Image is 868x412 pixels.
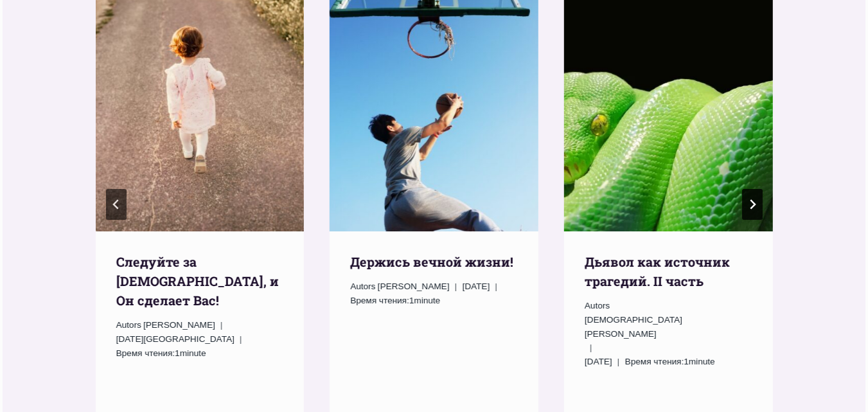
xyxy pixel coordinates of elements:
[350,253,513,270] a: Держись вечной жизни!
[116,253,278,309] a: Cледуйте за [DEMOGRAPHIC_DATA], и Он сделает Вас!
[462,280,490,294] time: [DATE]
[585,315,682,339] span: [DEMOGRAPHIC_DATA] [PERSON_NAME]
[625,357,684,366] span: Время чтения:
[116,332,234,346] time: [DATE][GEOGRAPHIC_DATA]
[585,355,612,369] time: [DATE]
[350,280,375,294] span: Autors
[143,320,215,330] span: [PERSON_NAME]
[116,318,141,332] span: Autors
[350,294,440,308] span: 1
[350,296,409,305] span: Время чтения:
[414,296,440,305] span: minute
[625,355,715,369] span: 1
[180,348,206,358] span: minute
[116,348,175,358] span: Время чтения:
[106,189,127,220] button: Предыдущий
[689,357,715,366] span: minute
[116,346,206,361] span: 1
[378,282,450,291] span: [PERSON_NAME]
[742,189,763,220] button: Go to first slide
[585,253,730,289] a: Дьявол как источник трагедий. II часть
[585,299,610,313] span: Autors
